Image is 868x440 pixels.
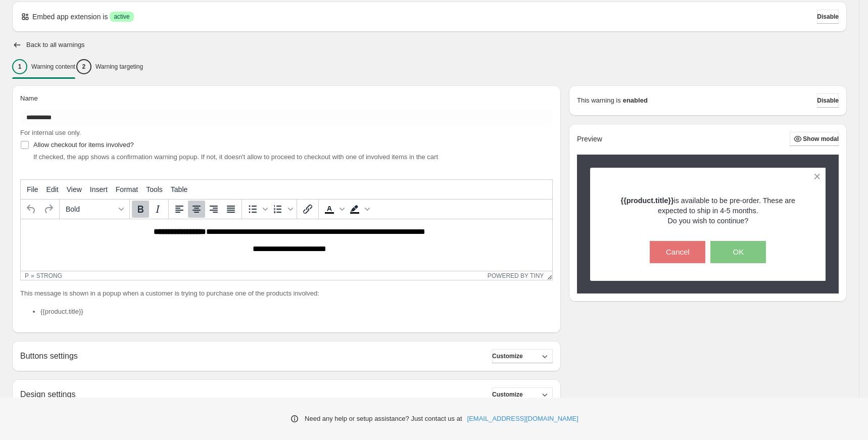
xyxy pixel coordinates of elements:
[31,272,34,279] div: »
[544,271,552,280] div: Resize
[146,185,163,193] span: Tools
[817,13,839,21] span: Disable
[25,272,29,279] div: p
[817,10,839,24] button: Disable
[40,201,57,218] button: Redo
[171,185,187,193] span: Table
[492,349,553,363] button: Customize
[20,288,553,299] p: This message is shown in a popup when a customer is trying to purchase one of the products involved:
[114,13,129,21] span: active
[577,95,621,106] p: This warning is
[621,197,674,205] strong: {{product.title}}
[33,153,438,161] span: If checked, the app shows a confirmation warning popup. If not, it doesn't allow to proceed to ch...
[36,272,62,279] div: strong
[244,201,269,218] div: Bullet list
[171,201,188,218] button: Align left
[817,96,839,105] span: Disable
[488,272,544,279] a: Powered by Tiny
[76,59,91,74] div: 2
[149,201,166,218] button: Italic
[492,387,553,402] button: Customize
[116,185,138,193] span: Format
[32,12,108,22] p: Embed app extension is
[299,201,316,218] button: Insert/edit link
[20,94,38,102] span: Name
[95,63,143,71] p: Warning targeting
[20,389,75,399] h2: Design settings
[321,201,346,218] div: Text color
[90,185,108,193] span: Insert
[12,59,27,74] div: 1
[33,141,134,149] span: Allow checkout for items involved?
[27,185,38,193] span: File
[26,41,85,49] h2: Back to all warnings
[31,63,75,71] p: Warning content
[46,185,59,193] span: Edit
[205,201,222,218] button: Align right
[577,135,602,143] h2: Preview
[269,201,295,218] div: Numbered list
[492,390,523,399] span: Customize
[20,351,78,361] h2: Buttons settings
[803,135,839,143] span: Show modal
[608,195,808,216] p: is available to be pre-order. These are expected to ship in 4-5 months.
[188,201,205,218] button: Align center
[12,56,75,77] button: 1Warning content
[650,241,705,263] button: Cancel
[66,205,115,213] span: Bold
[40,307,553,317] li: {{product.title}}
[346,201,371,218] div: Background color
[790,132,839,146] button: Show modal
[467,414,578,424] a: [EMAIL_ADDRESS][DOMAIN_NAME]
[76,56,143,77] button: 2Warning targeting
[623,95,648,106] strong: enabled
[132,201,149,218] button: Bold
[710,241,766,263] button: OK
[222,201,239,218] button: Justify
[608,216,808,226] p: Do you wish to continue?
[62,201,127,218] button: Formats
[23,201,40,218] button: Undo
[67,185,82,193] span: View
[817,93,839,108] button: Disable
[492,352,523,360] span: Customize
[20,129,81,136] span: For internal use only.
[21,219,552,271] iframe: Rich Text Area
